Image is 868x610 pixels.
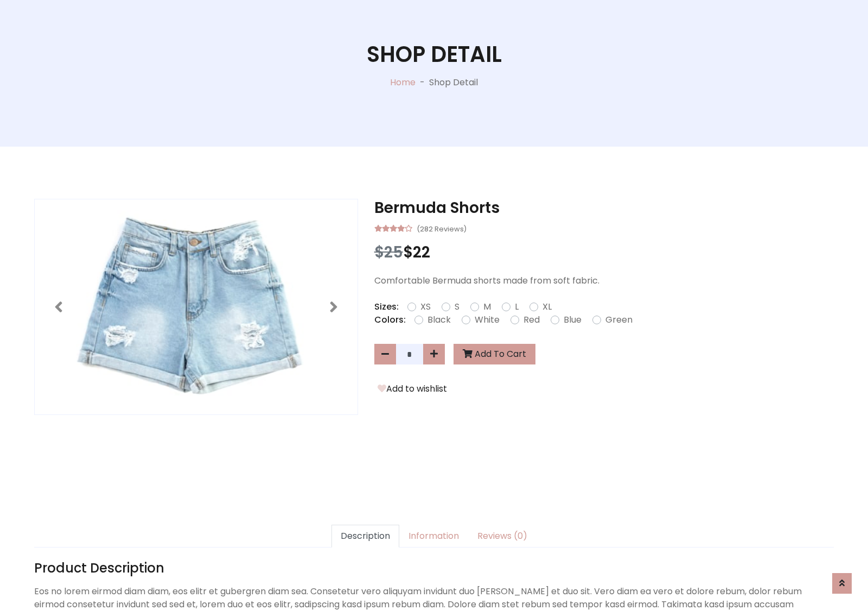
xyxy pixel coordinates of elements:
label: XS [420,300,431,313]
label: M [483,300,491,313]
h1: Shop Detail [367,41,502,67]
p: Shop Detail [429,76,478,89]
label: S [455,300,459,313]
label: Green [605,313,633,326]
h3: $ [374,243,834,262]
label: Blue [564,313,582,326]
small: (282 Reviews) [417,222,467,235]
label: L [515,300,519,313]
label: XL [542,300,552,313]
a: Information [399,525,468,548]
label: Black [427,313,451,326]
button: Add to wishlist [374,382,450,396]
p: Colors: [374,313,406,326]
h3: Bermuda Shorts [374,199,834,217]
a: Home [390,76,416,89]
img: Image [35,199,358,414]
p: - [416,76,429,89]
label: Red [524,313,540,326]
a: Description [331,525,399,548]
a: Reviews (0) [468,525,537,548]
span: $25 [374,242,403,263]
label: White [475,313,500,326]
p: Sizes: [374,300,399,313]
h4: Product Description [34,561,834,576]
p: Comfortable Bermuda shorts made from soft fabric. [374,274,834,287]
span: 22 [413,242,430,263]
button: Add To Cart [454,344,535,364]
